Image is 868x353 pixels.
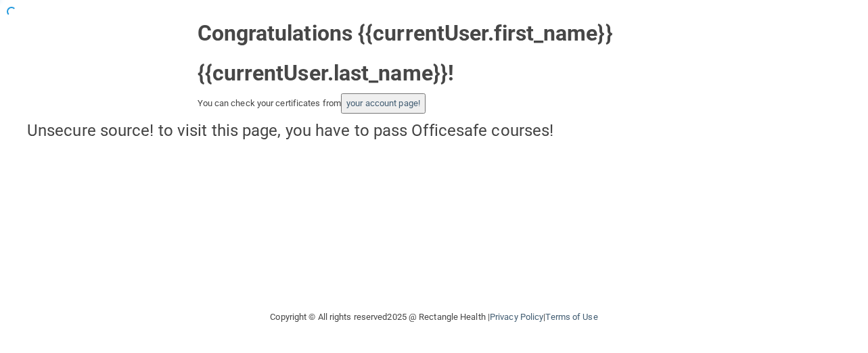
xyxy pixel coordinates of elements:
a: your account page! [346,98,420,108]
a: Privacy Policy [490,312,543,322]
a: Terms of Use [545,312,597,322]
button: your account page! [341,93,426,114]
h4: Unsecure source! to visit this page, you have to pass Officesafe courses! [27,122,841,139]
div: Copyright © All rights reserved 2025 @ Rectangle Health | | [187,296,681,339]
div: You can check your certificates from [198,93,671,114]
strong: Congratulations {{currentUser.first_name}} {{currentUser.last_name}}! [198,20,613,86]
